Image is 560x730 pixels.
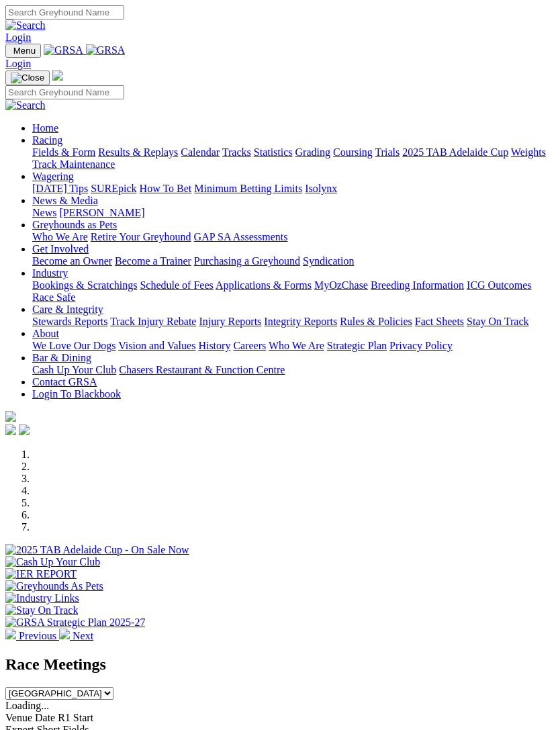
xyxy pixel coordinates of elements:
[340,316,412,327] a: Rules & Policies
[32,316,555,328] div: Care & Integrity
[5,700,49,711] span: Loading...
[32,352,91,363] a: Bar & Dining
[5,580,103,592] img: Greyhounds As Pets
[140,183,192,194] a: How To Bet
[32,279,555,304] div: Industry
[13,46,36,56] span: Menu
[44,44,83,56] img: GRSA
[32,219,117,230] a: Greyhounds as Pets
[73,630,93,641] span: Next
[32,207,555,219] div: News & Media
[118,340,195,351] a: Vision and Values
[32,158,115,170] a: Track Maintenance
[32,146,95,158] a: Fields & Form
[222,146,251,158] a: Tracks
[32,195,98,206] a: News & Media
[269,340,324,351] a: Who We Are
[32,122,58,134] a: Home
[19,630,56,641] span: Previous
[110,316,196,327] a: Track Injury Rebate
[32,328,59,339] a: About
[32,267,68,279] a: Industry
[327,340,387,351] a: Strategic Plan
[199,316,261,327] a: Injury Reports
[5,32,31,43] a: Login
[86,44,126,56] img: GRSA
[375,146,400,158] a: Trials
[32,171,74,182] a: Wagering
[32,231,555,243] div: Greyhounds as Pets
[415,316,464,327] a: Fact Sheets
[32,183,88,194] a: [DATE] Tips
[32,255,555,267] div: Get Involved
[295,146,330,158] a: Grading
[59,630,93,641] a: Next
[333,146,373,158] a: Coursing
[32,340,115,351] a: We Love Our Dogs
[58,712,93,723] span: R1 Start
[98,146,178,158] a: Results & Replays
[32,243,89,255] a: Get Involved
[5,617,145,629] img: GRSA Strategic Plan 2025-27
[91,231,191,242] a: Retire Your Greyhound
[216,279,312,291] a: Applications & Forms
[32,279,137,291] a: Bookings & Scratchings
[194,183,302,194] a: Minimum Betting Limits
[5,629,16,639] img: chevron-left-pager-white.svg
[305,183,337,194] a: Isolynx
[5,58,31,69] a: Login
[11,73,44,83] img: Close
[32,316,107,327] a: Stewards Reports
[5,44,41,58] button: Toggle navigation
[5,71,50,85] button: Toggle navigation
[5,99,46,111] img: Search
[32,207,56,218] a: News
[467,279,531,291] a: ICG Outcomes
[35,712,55,723] span: Date
[32,388,121,400] a: Login To Blackbook
[32,364,555,376] div: Bar & Dining
[511,146,546,158] a: Weights
[32,376,97,387] a: Contact GRSA
[59,629,70,639] img: chevron-right-pager-white.svg
[91,183,136,194] a: SUREpick
[32,183,555,195] div: Wagering
[194,231,288,242] a: GAP SA Assessments
[32,231,88,242] a: Who We Are
[5,630,59,641] a: Previous
[32,291,75,303] a: Race Safe
[115,255,191,267] a: Become a Trainer
[5,19,46,32] img: Search
[5,568,77,580] img: IER REPORT
[32,304,103,315] a: Care & Integrity
[5,592,79,604] img: Industry Links
[119,364,285,375] a: Chasers Restaurant & Function Centre
[5,411,16,422] img: logo-grsa-white.png
[32,134,62,146] a: Racing
[5,5,124,19] input: Search
[467,316,528,327] a: Stay On Track
[5,604,78,617] img: Stay On Track
[198,340,230,351] a: History
[5,85,124,99] input: Search
[264,316,337,327] a: Integrity Reports
[5,424,16,435] img: facebook.svg
[303,255,354,267] a: Syndication
[254,146,293,158] a: Statistics
[314,279,368,291] a: MyOzChase
[32,364,116,375] a: Cash Up Your Club
[402,146,508,158] a: 2025 TAB Adelaide Cup
[233,340,266,351] a: Careers
[32,146,555,171] div: Racing
[52,70,63,81] img: logo-grsa-white.png
[181,146,220,158] a: Calendar
[5,655,555,674] h2: Race Meetings
[140,279,213,291] a: Schedule of Fees
[371,279,464,291] a: Breeding Information
[5,556,100,568] img: Cash Up Your Club
[5,712,32,723] span: Venue
[32,340,555,352] div: About
[59,207,144,218] a: [PERSON_NAME]
[5,544,189,556] img: 2025 TAB Adelaide Cup - On Sale Now
[19,424,30,435] img: twitter.svg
